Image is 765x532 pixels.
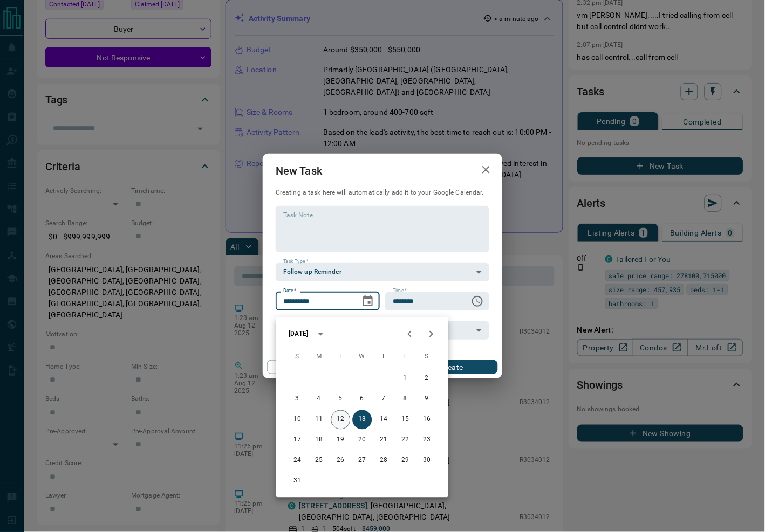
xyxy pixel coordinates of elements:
button: 1 [396,369,415,389]
button: Next month [421,323,442,345]
label: Google Calendar Alert [283,316,335,323]
button: 18 [310,431,329,450]
button: 14 [374,410,394,430]
button: 2 [418,369,437,389]
button: 10 [288,410,308,430]
button: Cancel [267,360,359,374]
label: Time [393,287,407,294]
button: 22 [396,431,415,450]
button: 31 [288,472,308,491]
h2: New Task [263,154,335,188]
button: 21 [374,431,394,450]
button: 13 [353,410,372,430]
button: 25 [310,451,329,471]
button: 24 [288,451,308,471]
button: 29 [396,451,415,471]
p: Creating a task here will automatically add it to your Google Calendar. [276,188,489,197]
button: 30 [418,451,437,471]
button: 8 [396,390,415,409]
button: 26 [331,451,351,471]
button: Previous month [399,323,421,345]
span: Saturday [418,347,437,368]
span: Tuesday [331,347,351,368]
button: 5 [331,390,351,409]
button: 20 [353,431,372,450]
button: 15 [396,410,415,430]
button: Create [406,360,498,374]
button: 11 [310,410,329,430]
span: Monday [310,347,329,368]
button: 4 [310,390,329,409]
button: calendar view is open, switch to year view [311,325,330,343]
button: 9 [418,390,437,409]
button: 12 [331,410,351,430]
button: 7 [374,390,394,409]
button: 16 [418,410,437,430]
button: Choose date, selected date is Aug 13, 2025 [357,291,379,312]
span: Sunday [288,347,308,368]
div: [DATE] [289,329,309,339]
span: Thursday [374,347,394,368]
button: 28 [374,451,394,471]
span: Friday [396,347,415,368]
div: Follow up Reminder [276,263,489,281]
label: Task Type [283,258,309,265]
span: Wednesday [353,347,372,368]
label: Date [283,287,297,294]
button: 19 [331,431,351,450]
button: 3 [288,390,308,409]
button: Choose time, selected time is 6:00 AM [467,291,488,312]
button: 17 [288,431,308,450]
button: 27 [353,451,372,471]
button: 6 [353,390,372,409]
button: 23 [418,431,437,450]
